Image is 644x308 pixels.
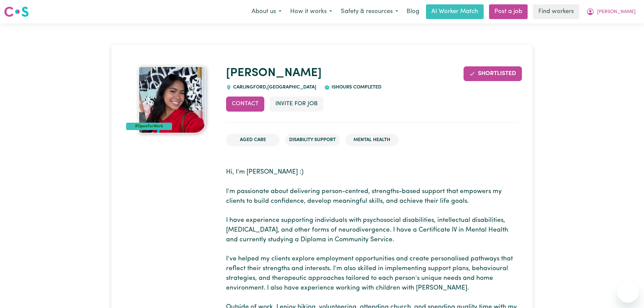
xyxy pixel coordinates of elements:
[226,97,264,111] button: Contact
[330,85,381,90] span: 15 hours completed
[286,5,336,19] button: How it works
[489,4,528,19] a: Post a job
[126,123,172,130] div: #OpenForWork
[285,134,340,146] li: Disability Support
[533,4,579,19] a: Find workers
[4,4,29,19] a: Careseekers logo
[226,134,280,146] li: Aged Care
[126,66,218,133] a: Rachel 's profile picture'#OpenForWork
[226,67,322,79] a: [PERSON_NAME]
[345,134,399,146] li: Mental Health
[139,66,206,133] img: Rachel
[582,5,640,19] button: My Account
[478,71,516,76] span: Shortlisted
[4,6,29,18] img: Careseekers logo
[426,4,484,19] a: AI Worker Match
[336,5,402,19] button: Safety & resources
[247,5,286,19] button: About us
[270,97,323,111] button: Invite for Job
[402,4,423,19] a: Blog
[597,8,636,16] span: [PERSON_NAME]
[231,85,316,90] span: CARLINGFORD , [GEOGRAPHIC_DATA]
[617,281,639,303] iframe: Button to launch messaging window
[464,66,522,81] button: Remove from shortlist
